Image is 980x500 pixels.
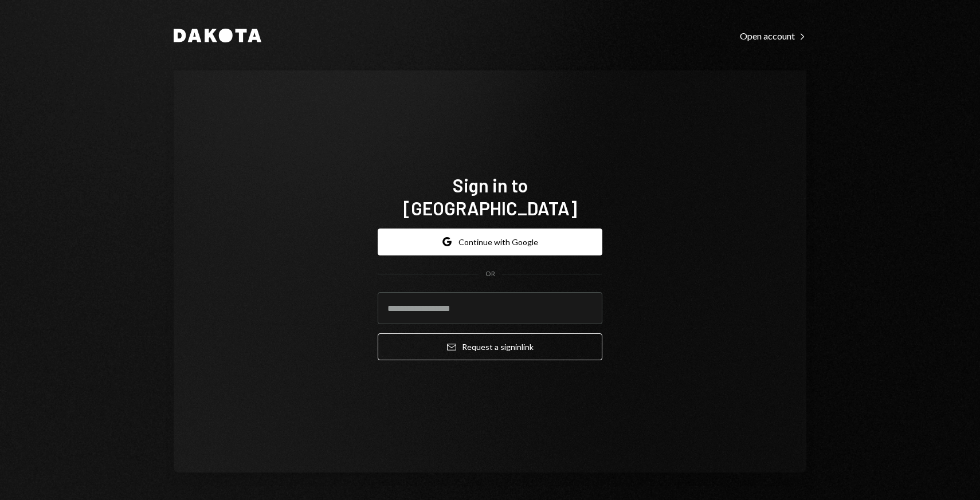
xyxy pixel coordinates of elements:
button: Continue with Google [378,229,602,255]
button: Request a signinlink [378,333,602,360]
div: OR [485,269,495,279]
div: Open account [740,30,806,42]
a: Open account [740,29,806,42]
h1: Sign in to [GEOGRAPHIC_DATA] [378,174,602,219]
